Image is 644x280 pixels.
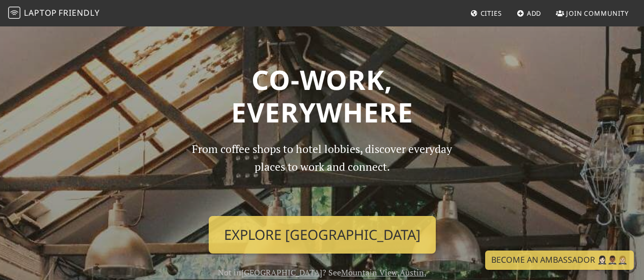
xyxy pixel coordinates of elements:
a: Austin [400,267,424,278]
a: [GEOGRAPHIC_DATA] [241,267,322,278]
img: LaptopFriendly [8,7,20,19]
span: Laptop [24,7,57,18]
a: Explore [GEOGRAPHIC_DATA] [209,216,436,254]
span: Cities [481,9,502,18]
span: Join Community [566,9,629,18]
h1: Co-work, Everywhere [38,64,606,128]
span: Add [527,9,542,18]
a: Become an Ambassador 🤵🏻‍♀️🤵🏾‍♂️🤵🏼‍♀️ [485,251,634,270]
span: Friendly [59,7,99,18]
a: Add [513,4,546,22]
a: Cities [466,4,506,22]
p: From coffee shops to hotel lobbies, discover everyday places to work and connect. [183,140,461,208]
a: Join Community [552,4,633,22]
a: LaptopFriendly LaptopFriendly [8,5,100,22]
a: Mountain View [341,267,397,278]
